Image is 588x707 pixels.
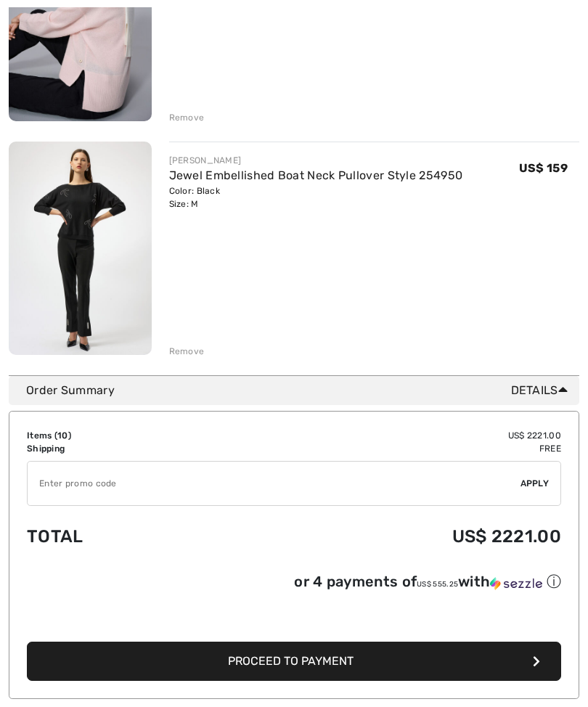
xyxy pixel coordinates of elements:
td: Items ( ) [27,429,208,442]
div: [PERSON_NAME] [169,154,463,167]
span: US$ 555.25 [417,580,458,589]
div: Remove [169,345,205,358]
div: or 4 payments of with [294,572,561,592]
button: Proceed to Payment [27,642,561,681]
input: Promo code [28,462,520,505]
div: Remove [169,111,205,124]
div: Color: Black Size: M [169,184,463,211]
img: Sezzle [490,577,542,590]
div: Order Summary [26,382,573,399]
td: US$ 2221.00 [208,512,561,561]
td: Free [208,442,561,455]
span: US$ 159 [519,161,568,175]
span: Details [511,382,573,399]
div: or 4 payments ofUS$ 555.25withSezzle Click to learn more about Sezzle [27,572,561,597]
span: Apply [520,477,550,490]
a: Jewel Embellished Boat Neck Pullover Style 254950 [169,168,463,182]
td: Shipping [27,442,208,455]
td: Total [27,512,208,561]
span: 10 [57,430,68,441]
iframe: PayPal-paypal [27,597,561,637]
td: US$ 2221.00 [208,429,561,442]
img: Jewel Embellished Boat Neck Pullover Style 254950 [9,142,152,355]
span: Proceed to Payment [228,654,354,668]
